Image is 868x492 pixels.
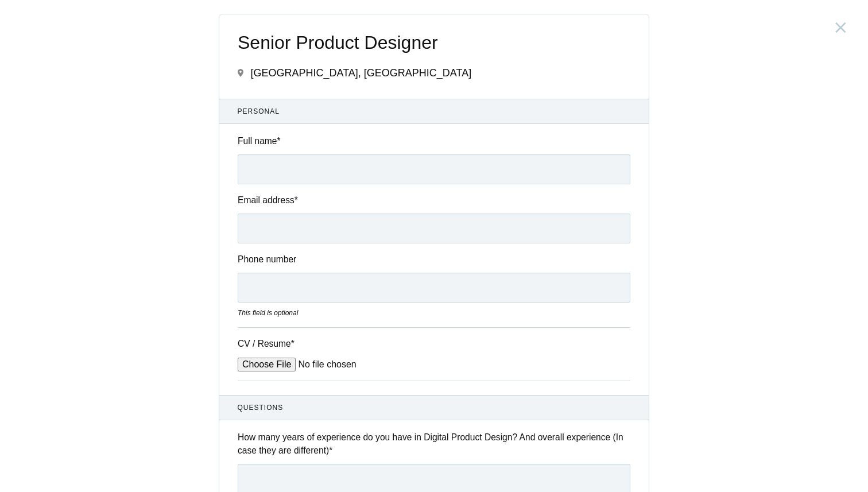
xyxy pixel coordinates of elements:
[238,134,630,148] label: Full name
[238,337,324,350] label: CV / Resume
[238,33,630,53] span: Senior Product Designer
[238,106,631,117] span: Personal
[238,402,631,413] span: Questions
[238,308,630,318] div: This field is optional
[238,431,630,458] label: How many years of experience do you have in Digital Product Design? And overall experience (In ca...
[238,253,630,266] label: Phone number
[238,193,630,207] label: Email address
[250,67,471,79] span: [GEOGRAPHIC_DATA], [GEOGRAPHIC_DATA]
